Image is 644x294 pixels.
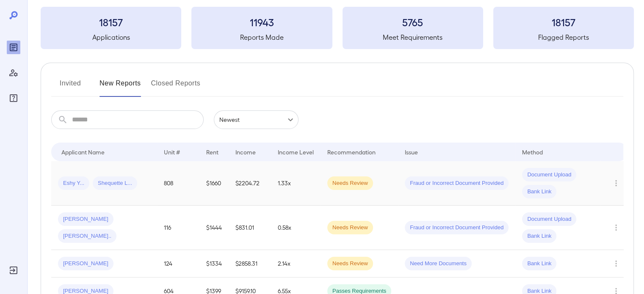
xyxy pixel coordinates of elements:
div: Income Level [278,147,314,157]
span: Document Upload [522,215,576,223]
button: New Reports [100,77,141,97]
span: [PERSON_NAME] [58,260,113,268]
div: Manage Users [7,66,20,80]
span: Fraud or Incorrect Document Provided [405,179,509,187]
h5: Flagged Reports [493,32,634,42]
div: Method [522,147,543,157]
div: Rent [206,147,220,157]
span: [PERSON_NAME].. [58,232,116,240]
summary: 18157Applications11943Reports Made5765Meet Requirements18157Flagged Reports [41,7,634,49]
td: $831.01 [229,206,271,250]
div: Applicant Name [61,147,105,157]
div: Log Out [7,264,20,277]
td: $1334 [199,250,229,278]
h3: 18157 [41,15,181,29]
h3: 5765 [343,15,483,29]
td: 0.58x [271,206,321,250]
td: $2204.72 [229,161,271,206]
button: Row Actions [609,221,623,234]
td: 1.33x [271,161,321,206]
span: Needs Review [327,260,373,268]
td: $1444 [199,206,229,250]
button: Row Actions [609,257,623,270]
span: [PERSON_NAME] [58,215,113,223]
button: Row Actions [609,176,623,190]
h3: 11943 [191,15,332,29]
td: 2.14x [271,250,321,278]
span: Fraud or Incorrect Document Provided [405,224,509,232]
div: Unit # [164,147,180,157]
button: Invited [51,77,89,97]
div: Issue [405,147,418,157]
td: $2858.31 [229,250,271,278]
div: Recommendation [327,147,376,157]
span: Bank Link [522,232,556,240]
span: Shequette L... [93,179,137,187]
button: Closed Reports [151,77,201,97]
td: 124 [157,250,199,278]
h5: Meet Requirements [343,32,483,42]
div: FAQ [7,91,20,105]
span: Bank Link [522,260,556,268]
td: $1660 [199,161,229,206]
h5: Reports Made [191,32,332,42]
span: Needs Review [327,224,373,232]
span: Document Upload [522,171,576,179]
div: Newest [214,110,299,129]
td: 808 [157,161,199,206]
h5: Applications [41,32,181,42]
span: Needs Review [327,179,373,187]
span: Bank Link [522,188,556,196]
div: Income [235,147,256,157]
div: Reports [7,41,20,54]
span: Eshy Y... [58,179,89,187]
span: Need More Documents [405,260,472,268]
h3: 18157 [493,15,634,29]
td: 116 [157,206,199,250]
